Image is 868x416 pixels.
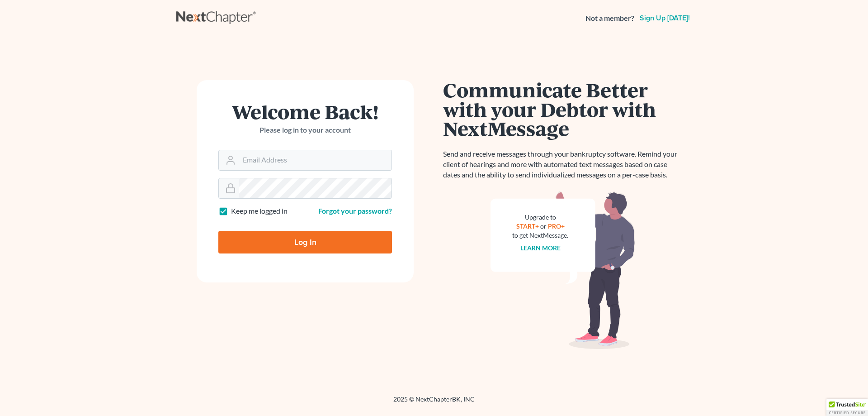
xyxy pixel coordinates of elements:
[585,13,634,24] strong: Not a member?
[218,125,392,135] p: Please log in to your account
[218,102,392,121] h1: Welcome Back!
[520,244,561,252] a: Learn more
[443,80,683,138] h1: Communicate Better with your Debtor with NextMessage
[512,213,568,222] div: Upgrade to
[443,149,683,180] p: Send and receive messages through your bankruptcy software. Remind your client of hearings and mo...
[638,14,692,22] a: Sign up [DATE]!
[548,222,565,230] a: PRO+
[318,206,392,215] a: Forgot your password?
[516,222,539,230] a: START+
[540,222,547,230] span: or
[218,231,392,253] input: Log In
[491,191,635,349] img: nextmessage_bg-59042aed3d76b12b5cd301f8e5b87938c9018125f34e5fa2b7a6b67550977c72.svg
[512,231,568,240] div: to get NextMessage.
[231,206,288,216] label: Keep me logged in
[826,399,868,416] div: TrustedSite Certified
[239,150,392,170] input: Email Address
[176,395,692,411] div: 2025 © NextChapterBK, INC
